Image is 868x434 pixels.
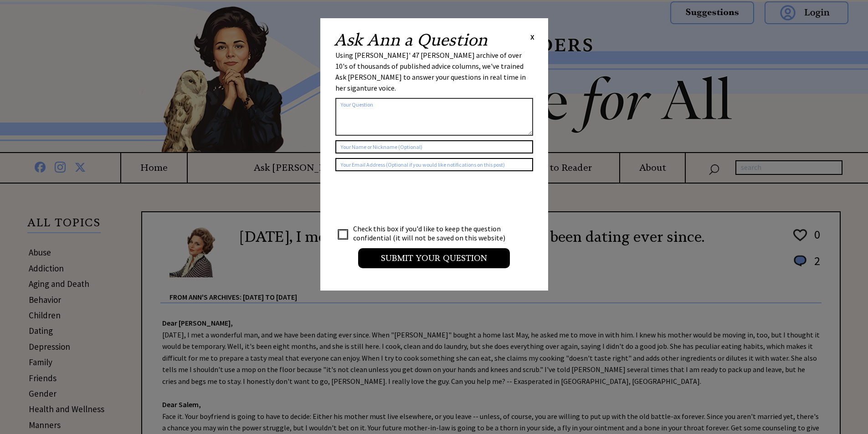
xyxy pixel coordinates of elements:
h2: Ask Ann a Question [334,32,488,48]
iframe: reCAPTCHA [335,180,474,216]
div: Using [PERSON_NAME]' 47 [PERSON_NAME] archive of over 10's of thousands of published advice colum... [335,50,533,93]
input: Submit your Question [358,248,510,268]
input: Your Name or Nickname (Optional) [335,140,533,153]
span: X [530,32,534,41]
input: Your Email Address (Optional if you would like notifications on this post) [335,158,533,171]
td: Check this box if you'd like to keep the question confidential (it will not be saved on this webs... [353,224,514,243]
